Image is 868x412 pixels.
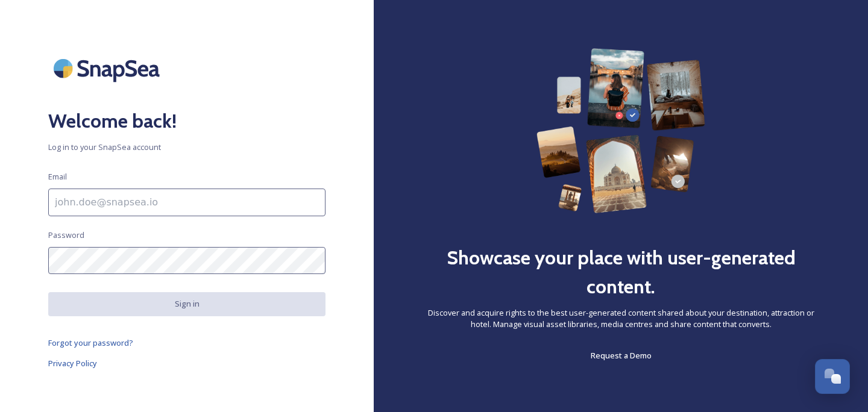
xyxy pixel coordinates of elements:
button: Sign in [48,292,325,316]
img: SnapSea Logo [48,48,169,89]
button: Open Chat [815,359,850,394]
span: Privacy Policy [48,358,97,369]
span: Password [48,229,84,241]
span: Log in to your SnapSea account [48,142,325,153]
input: john.doe@snapsea.io [48,189,325,216]
span: Email [48,171,67,183]
a: Forgot your password? [48,336,325,350]
h2: Welcome back! [48,107,325,136]
span: Discover and acquire rights to the best user-generated content shared about your destination, att... [422,307,820,330]
span: Request a Demo [591,350,652,361]
span: Forgot your password? [48,337,133,348]
a: Request a Demo [591,348,652,363]
h2: Showcase your place with user-generated content. [422,243,820,301]
img: 63b42ca75bacad526042e722_Group%20154-p-800.png [536,48,705,213]
a: Privacy Policy [48,356,325,370]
